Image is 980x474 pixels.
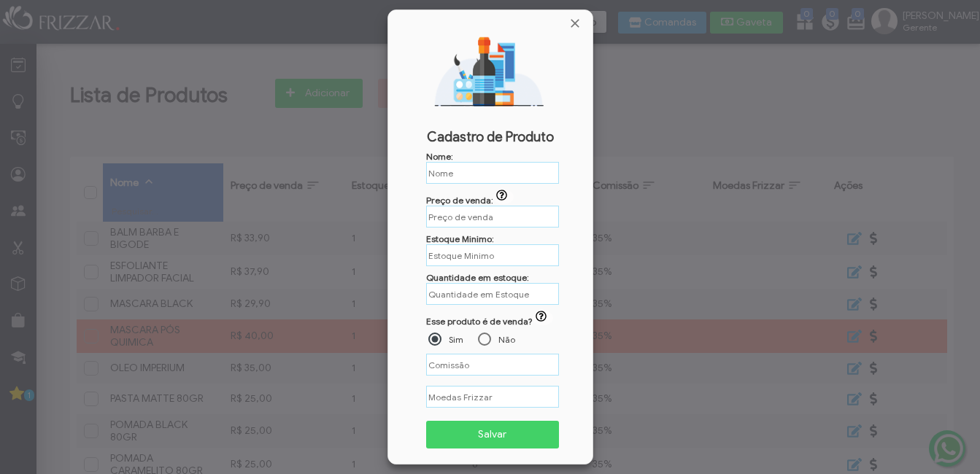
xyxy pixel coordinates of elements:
[449,334,463,345] label: Sim
[426,206,559,228] input: Caso seja um produto de uso quanto você cobra por dose aplicada
[493,190,514,204] button: Preço de venda:
[397,129,584,145] span: Cadastro de Produto
[399,34,582,106] img: Novo Produto
[426,162,559,184] input: Nome
[498,334,515,345] label: Não
[426,244,559,266] input: Você receberá um aviso quando o seu estoque atingir o estoque mínimo.
[426,386,559,408] input: Moedas Frizzar
[426,354,559,376] input: Comissão
[533,311,553,325] button: ui-button
[426,316,533,327] span: Esse produto é de venda?
[426,283,559,305] input: Quandidade em estoque
[436,424,549,446] span: Salvar
[426,195,514,206] label: Preço de venda:
[426,151,453,162] label: Nome:
[426,233,494,244] label: Estoque Minimo:
[426,421,560,448] button: Salvar
[568,16,582,31] a: Fechar
[426,272,529,283] label: Quantidade em estoque:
